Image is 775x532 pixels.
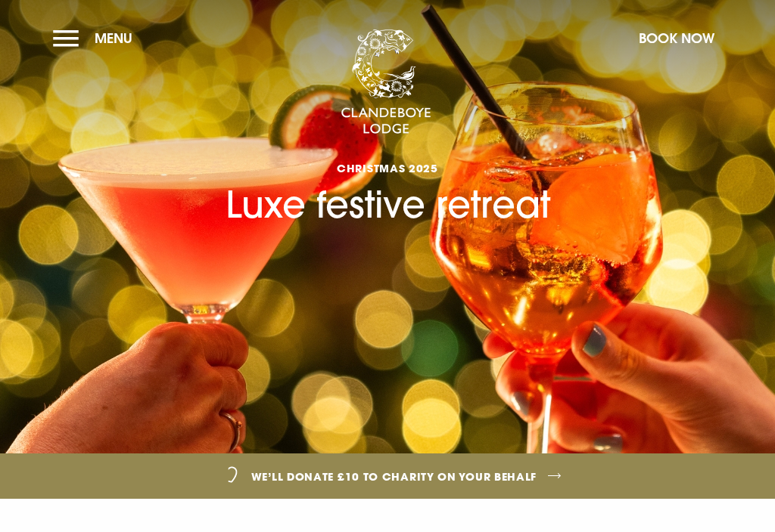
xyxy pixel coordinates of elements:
[631,22,722,54] button: Book Now
[226,161,550,175] span: CHRISTMAS 2025
[95,29,132,47] span: Menu
[226,94,550,226] h1: Luxe festive retreat
[341,29,431,135] img: Clandeboye Lodge
[53,22,140,54] button: Menu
